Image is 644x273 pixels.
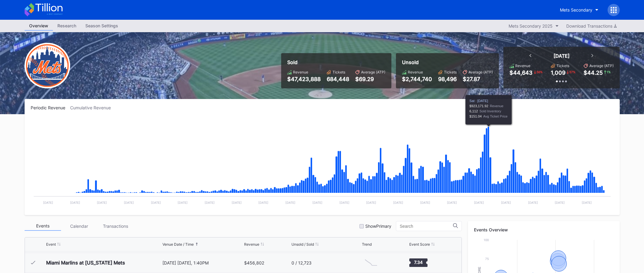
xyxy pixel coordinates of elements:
[555,4,603,15] button: Mets Secondary
[43,201,53,204] text: [DATE]
[291,242,314,247] div: Unsold / Sold
[25,43,70,88] img: New-York-Mets-Transparent.png
[566,23,617,29] div: Download Transactions
[327,76,349,82] div: 684,448
[53,21,81,30] div: Research
[97,201,107,204] text: [DATE]
[231,201,241,204] text: [DATE]
[393,201,403,204] text: [DATE]
[205,201,215,204] text: [DATE]
[506,22,562,30] button: Mets Secondary 2025
[287,59,385,65] div: Sold
[555,201,565,204] text: [DATE]
[463,76,493,82] div: $27.87
[563,22,620,30] button: Download Transactions
[258,201,268,204] text: [DATE]
[162,260,243,265] div: [DATE] [DATE], 1:40PM
[162,242,194,247] div: Venue Date / Time
[515,63,530,68] div: Revenue
[569,70,576,74] div: 57 %
[536,70,543,74] div: 56 %
[25,221,61,231] div: Events
[46,260,125,266] div: Miami Marlins at [US_STATE] Mets
[484,238,489,242] text: 100
[402,76,432,82] div: $2,744,740
[362,255,380,270] svg: Chart title
[332,70,345,74] div: Tickets
[606,70,611,74] div: 1 %
[554,53,570,59] div: [DATE]
[408,70,423,74] div: Revenue
[474,227,614,232] div: Events Overview
[409,242,430,247] div: Event Score
[584,70,603,76] div: $44.25
[312,201,322,204] text: [DATE]
[46,242,56,247] div: Event
[485,257,489,261] text: 75
[551,70,565,76] div: 1,009
[61,221,97,231] div: Calendar
[474,201,484,204] text: [DATE]
[53,21,81,31] a: Research
[365,224,391,229] div: Show Primary
[361,70,385,74] div: Average (ATP)
[501,201,511,204] text: [DATE]
[285,201,295,204] text: [DATE]
[420,201,430,204] text: [DATE]
[244,242,259,247] div: Revenue
[31,105,70,110] div: Periodic Revenue
[557,63,569,68] div: Tickets
[291,260,312,265] div: 0 / 12,723
[589,63,614,68] div: Average (ATP)
[402,59,493,65] div: Unsold
[178,201,188,204] text: [DATE]
[339,201,349,204] text: [DATE]
[400,224,453,229] input: Search
[366,201,376,204] text: [DATE]
[355,76,385,82] div: $69.29
[81,21,123,30] div: Season Settings
[444,70,457,74] div: Tickets
[438,76,457,82] div: 98,496
[70,105,116,110] div: Cumulative Revenue
[151,201,161,204] text: [DATE]
[469,70,493,74] div: Average (ATP)
[362,242,372,247] div: Trend
[293,70,308,74] div: Revenue
[560,7,592,12] div: Mets Secondary
[414,260,423,265] text: 7.34
[287,76,321,82] div: $47,423,888
[81,21,123,31] a: Season Settings
[25,21,53,31] a: Overview
[244,260,264,265] div: $456,802
[447,201,457,204] text: [DATE]
[581,201,591,204] text: [DATE]
[509,70,533,76] div: $44,643
[97,221,134,231] div: Transactions
[124,201,134,204] text: [DATE]
[70,201,80,204] text: [DATE]
[509,23,553,29] div: Mets Secondary 2025
[528,201,538,204] text: [DATE]
[31,118,614,209] svg: Chart title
